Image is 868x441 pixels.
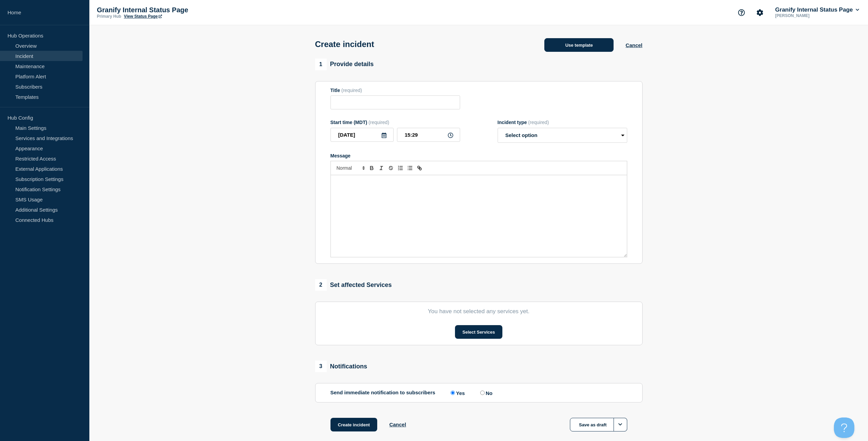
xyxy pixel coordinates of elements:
[97,14,121,19] p: Primary Hub
[405,164,415,172] button: Toggle bulleted list
[834,417,854,438] iframe: Help Scout Beacon - Open
[330,390,436,396] p: Send immediate notification to subscribers
[544,38,614,52] button: Use template
[455,325,502,339] button: Select Services
[368,120,389,125] span: (required)
[97,6,233,14] p: Granify Internal Status Page
[330,308,627,315] p: You have not selected any services yet.
[386,164,396,172] button: Toggle strikethrough text
[315,59,374,70] div: Provide details
[334,164,367,172] span: Font size
[498,120,627,125] div: Incident type
[341,88,362,93] span: (required)
[377,164,386,172] button: Toggle italic text
[315,361,367,372] div: Notifications
[396,164,405,172] button: Toggle ordered list
[734,5,749,20] button: Support
[330,128,394,142] input: YYYY-MM-DD
[626,42,642,48] button: Cancel
[774,6,860,13] button: Granify Internal Status Page
[570,418,627,431] button: Save as draft
[528,120,549,125] span: (required)
[367,164,377,172] button: Toggle bold text
[397,128,460,142] input: HH:MM
[330,418,378,431] button: Create incident
[451,391,455,395] input: Yes
[614,418,627,431] button: Options
[331,175,627,257] div: Message
[330,120,460,125] div: Start time (MDT)
[330,153,627,158] div: Message
[315,40,374,49] h1: Create incident
[124,14,162,19] a: View Status Page
[330,88,460,93] div: Title
[315,59,327,70] span: 1
[389,422,406,427] button: Cancel
[774,13,845,18] p: [PERSON_NAME]
[330,95,460,109] input: Title
[480,391,485,395] input: No
[449,390,465,396] label: Yes
[315,361,327,372] span: 3
[753,5,767,20] button: Account settings
[315,279,327,291] span: 2
[479,390,492,396] label: No
[415,164,424,172] button: Toggle link
[330,390,627,396] div: Send immediate notification to subscribers
[498,128,627,143] select: Incident type
[315,279,392,291] div: Set affected Services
